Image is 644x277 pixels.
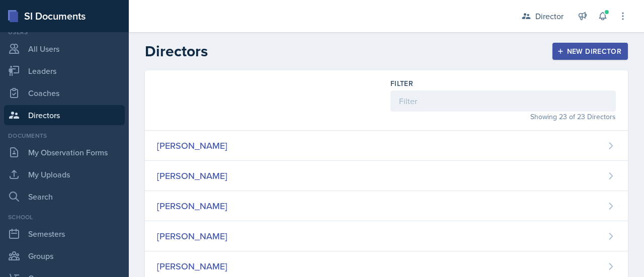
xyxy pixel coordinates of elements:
div: New Director [559,47,621,55]
input: Filter [390,90,616,112]
button: New Director [552,43,628,60]
a: My Observation Forms [4,142,125,162]
h2: Directors [145,42,208,60]
a: My Uploads [4,164,125,184]
div: Users [4,28,125,37]
a: [PERSON_NAME] [145,191,628,221]
div: [PERSON_NAME] [157,199,227,213]
a: [PERSON_NAME] [145,161,628,191]
a: Groups [4,246,125,266]
a: [PERSON_NAME] [145,221,628,251]
a: Coaches [4,83,125,103]
a: Directors [4,105,125,125]
a: All Users [4,39,125,59]
a: Search [4,187,125,207]
div: School [4,213,125,222]
div: [PERSON_NAME] [157,139,227,152]
div: Documents [4,131,125,140]
label: Filter [390,78,413,88]
a: Semesters [4,224,125,244]
div: [PERSON_NAME] [157,169,227,182]
div: Director [535,10,563,22]
a: [PERSON_NAME] [145,131,628,161]
a: Leaders [4,61,125,81]
div: Showing 23 of 23 Directors [390,112,616,122]
div: [PERSON_NAME] [157,259,227,273]
div: [PERSON_NAME] [157,229,227,243]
